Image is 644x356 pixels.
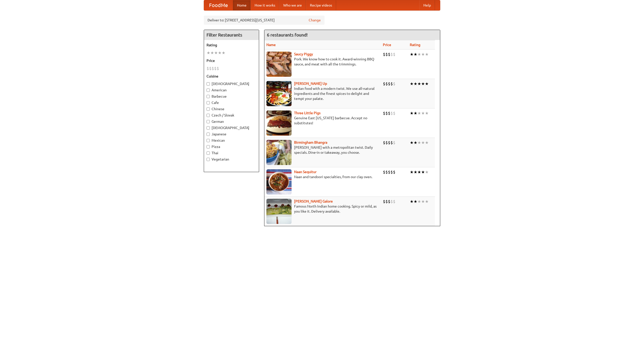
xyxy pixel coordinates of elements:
[266,140,292,165] img: bhangra.jpg
[294,170,316,174] a: Naan Sequitur
[266,169,292,194] img: naansequitur.jpg
[388,140,390,145] li: $
[251,0,279,10] a: How it works
[266,199,292,224] img: currygalore.jpg
[207,95,210,98] input: Barbecue
[204,16,325,25] div: Deliver to: [STREET_ADDRESS][US_STATE]
[388,110,390,116] li: $
[393,110,395,116] li: $
[425,140,429,145] li: ★
[294,140,327,144] a: Birmingham Bhangra
[410,169,414,175] li: ★
[207,58,256,63] h5: Price
[390,199,393,204] li: $
[383,169,385,175] li: $
[233,0,251,10] a: Home
[266,81,292,106] img: curryup.jpg
[410,81,414,87] li: ★
[267,32,308,37] ng-pluralize: 6 restaurants found!
[410,199,414,204] li: ★
[207,157,256,162] label: Vegetarian
[388,52,390,57] li: $
[410,140,414,145] li: ★
[414,169,417,175] li: ★
[207,114,210,117] input: Czech / Slovak
[209,66,212,71] li: $
[383,110,385,116] li: $
[266,52,292,77] img: saucy.jpg
[421,81,425,87] li: ★
[410,43,420,47] a: Rating
[266,115,379,126] p: Genuine East [US_STATE] barbecue. Accept no substitutes!
[425,52,429,57] li: ★
[421,52,425,57] li: ★
[218,50,222,56] li: ★
[417,140,421,145] li: ★
[210,50,214,56] li: ★
[417,52,421,57] li: ★
[388,81,390,87] li: $
[207,144,256,149] label: Pizza
[414,199,417,204] li: ★
[414,81,417,87] li: ★
[266,204,379,214] p: Famous North Indian home cooking. Spicy or mild, as you like it. Delivery available.
[385,110,388,116] li: $
[425,169,429,175] li: ★
[393,140,395,145] li: $
[390,81,393,87] li: $
[385,52,388,57] li: $
[207,50,210,56] li: ★
[207,107,210,111] input: Chinese
[410,52,414,57] li: ★
[383,140,385,145] li: $
[383,52,385,57] li: $
[417,110,421,116] li: ★
[390,52,393,57] li: $
[207,89,210,92] input: American
[414,110,417,116] li: ★
[410,110,414,116] li: ★
[294,199,333,203] a: [PERSON_NAME] Galore
[207,150,256,155] label: Thai
[425,81,429,87] li: ★
[217,66,219,71] li: $
[214,66,217,71] li: $
[417,81,421,87] li: ★
[414,52,417,57] li: ★
[207,119,256,124] label: German
[207,100,256,105] label: Cafe
[294,111,320,115] b: Three Little Pigs
[383,81,385,87] li: $
[421,169,425,175] li: ★
[279,0,306,10] a: Who we are
[207,139,210,142] input: Mexican
[417,169,421,175] li: ★
[266,174,379,179] p: Naan and tandoori specialties, from our clay oven.
[212,66,214,71] li: $
[266,86,379,101] p: Indian food with a modern twist. We use all-natural ingredients and the finest spices to delight ...
[393,52,395,57] li: $
[383,199,385,204] li: $
[390,169,393,175] li: $
[207,43,256,48] h5: Rating
[207,113,256,118] label: Czech / Slovak
[207,158,210,161] input: Vegetarian
[390,140,393,145] li: $
[207,88,256,93] label: American
[207,133,210,136] input: Japanese
[207,74,256,79] h5: Cuisine
[425,110,429,116] li: ★
[419,0,435,10] a: Help
[266,110,292,136] img: littlepigs.jpg
[207,145,210,148] input: Pizza
[425,199,429,204] li: ★
[266,145,379,155] p: [PERSON_NAME] with a metropolitan twist. Daily specials. Dine-in or takeaway, you choose.
[294,82,327,86] a: [PERSON_NAME] Up
[214,50,218,56] li: ★
[306,0,336,10] a: Recipe videos
[414,140,417,145] li: ★
[207,82,210,86] input: [DEMOGRAPHIC_DATA]
[207,151,210,155] input: Thai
